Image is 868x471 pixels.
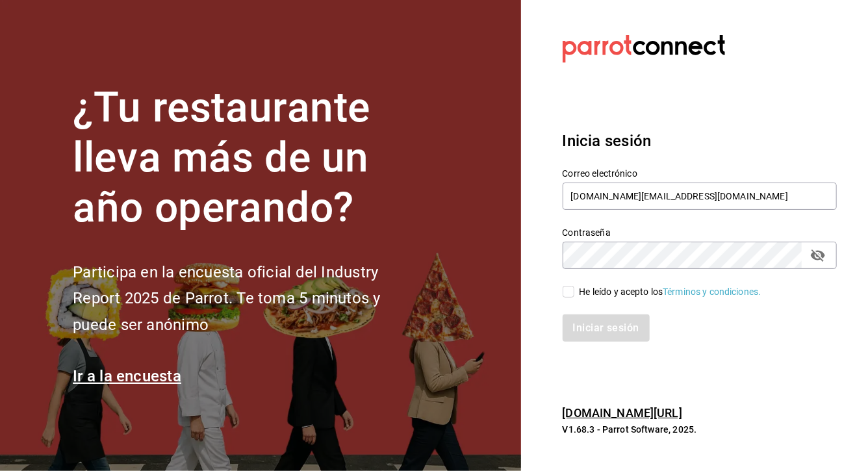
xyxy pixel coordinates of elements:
label: Correo electrónico [563,170,837,179]
h3: Inicia sesión [563,129,837,153]
a: [DOMAIN_NAME][URL] [563,406,682,420]
a: Términos y condiciones. [663,286,761,297]
label: Contraseña [563,229,837,238]
button: passwordField [807,244,829,266]
a: Ir a la encuesta [73,367,181,385]
h2: Participa en la encuesta oficial del Industry Report 2025 de Parrot. Te toma 5 minutos y puede se... [73,259,424,338]
div: He leído y acepto los [580,285,761,299]
input: Ingresa tu correo electrónico [563,183,837,210]
h1: ¿Tu restaurante lleva más de un año operando? [73,83,424,233]
p: V1.68.3 - Parrot Software, 2025. [563,423,837,436]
